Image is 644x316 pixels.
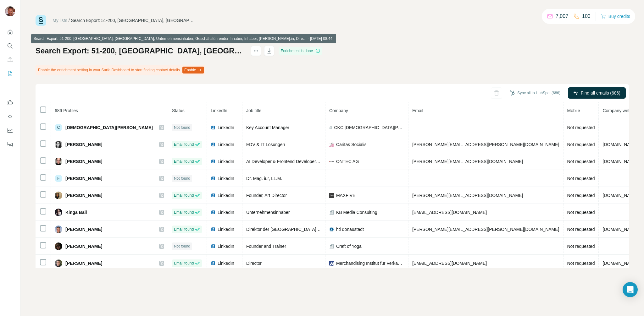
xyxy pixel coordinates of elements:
[174,226,194,232] span: Email found
[567,210,595,215] span: Not requested
[336,192,355,199] span: MAXFIVE
[623,282,638,297] div: Open Intercom Messenger
[65,192,102,199] span: [PERSON_NAME]
[246,108,261,113] span: Job title
[55,259,62,267] img: Avatar
[602,108,637,113] span: Company website
[36,46,245,56] h1: Search Export: 51-200, [GEOGRAPHIC_DATA], [GEOGRAPHIC_DATA], Unternehmensinhaber, Geschäftsführen...
[412,108,423,113] span: Email
[69,17,70,24] li: /
[336,243,362,249] span: Craft of Yoga
[246,261,262,266] span: Director
[567,193,595,198] span: Not requested
[246,244,286,249] span: Founder and Trainer
[211,142,216,147] img: LinkedIn logo
[182,67,204,74] button: Enable
[602,159,638,164] span: [DOMAIN_NAME]
[172,108,185,113] span: Status
[336,209,377,215] span: KB Media Consulting
[334,124,404,131] span: CKC [DEMOGRAPHIC_DATA][PERSON_NAME] Consulting
[246,142,285,147] span: EDV & IT Lösungen
[246,227,366,232] span: Direktor der [GEOGRAPHIC_DATA] / [GEOGRAPHIC_DATA]
[55,108,78,113] span: 686 Profiles
[65,260,102,266] span: [PERSON_NAME]
[601,12,630,21] button: Buy credits
[55,175,62,182] div: F
[55,209,62,216] img: Avatar
[36,65,205,75] div: Enable the enrichment setting in your Surfe Dashboard to start finding contact details
[211,193,216,198] img: LinkedIn logo
[65,141,102,148] span: [PERSON_NAME]
[5,40,15,52] button: Search
[218,124,234,131] span: LinkedIn
[329,142,334,147] img: company-logo
[567,227,595,232] span: Not requested
[5,125,15,136] button: Dashboard
[53,18,67,23] a: My lists
[65,124,153,131] span: [DEMOGRAPHIC_DATA][PERSON_NAME]
[211,159,216,164] img: LinkedIn logo
[412,142,559,147] span: [PERSON_NAME][EMAIL_ADDRESS][PERSON_NAME][DOMAIN_NAME]
[336,141,366,148] span: Caritas Socialis
[246,210,290,215] span: Unternehmensinhaber
[329,227,334,232] img: company-logo
[246,193,287,198] span: Founder, Art Director
[556,13,568,20] p: 7,007
[174,193,194,198] span: Email found
[329,108,348,113] span: Company
[174,159,194,164] span: Email found
[65,158,102,165] span: [PERSON_NAME]
[174,125,190,130] span: Not found
[55,242,62,250] img: Avatar
[55,226,62,233] img: Avatar
[505,88,565,98] button: Sync all to HubSpot (686)
[55,192,62,199] img: Avatar
[5,26,15,38] button: Quick start
[218,175,234,182] span: LinkedIn
[218,226,234,232] span: LinkedIn
[211,244,216,249] img: LinkedIn logo
[65,209,87,215] span: Kinga Bail
[329,193,334,198] img: company-logo
[211,227,216,232] img: LinkedIn logo
[211,261,216,266] img: LinkedIn logo
[567,261,595,266] span: Not requested
[174,210,194,215] span: Email found
[174,243,190,249] span: Not found
[567,159,595,164] span: Not requested
[211,108,227,113] span: LinkedIn
[251,46,261,56] button: actions
[218,243,234,249] span: LinkedIn
[5,68,15,79] button: My lists
[211,176,216,181] img: LinkedIn logo
[65,243,102,249] span: [PERSON_NAME]
[567,142,595,147] span: Not requested
[336,226,364,232] span: htl donaustadt
[218,192,234,199] span: LinkedIn
[329,159,334,164] img: company-logo
[5,97,15,108] button: Use Surfe on LinkedIn
[55,124,62,131] div: C
[65,226,102,232] span: [PERSON_NAME]
[211,210,216,215] img: LinkedIn logo
[602,142,638,147] span: [DOMAIN_NAME]
[5,54,15,65] button: Enrich CSV
[279,47,322,55] div: Enrichment is done
[55,141,62,148] img: Avatar
[602,261,638,266] span: [DOMAIN_NAME]
[218,260,234,266] span: LinkedIn
[174,260,194,266] span: Email found
[55,158,62,165] img: Avatar
[412,227,559,232] span: [PERSON_NAME][EMAIL_ADDRESS][PERSON_NAME][DOMAIN_NAME]
[567,176,595,181] span: Not requested
[412,210,487,215] span: [EMAIL_ADDRESS][DOMAIN_NAME]
[581,90,620,96] span: Find all emails (686)
[174,142,194,147] span: Email found
[218,141,234,148] span: LinkedIn
[412,159,523,164] span: [PERSON_NAME][EMAIL_ADDRESS][DOMAIN_NAME]
[567,125,595,130] span: Not requested
[567,244,595,249] span: Not requested
[602,193,638,198] span: [DOMAIN_NAME]
[567,108,580,113] span: Mobile
[246,176,282,181] span: Dr. Mag. iur, LL.M.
